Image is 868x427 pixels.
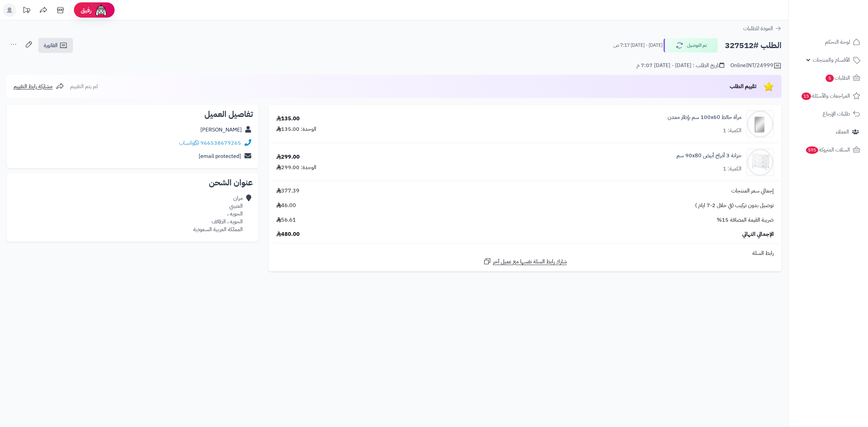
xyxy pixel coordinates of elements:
[200,139,241,147] a: 966538679265
[193,195,243,233] div: مران العتيبي الحويه ، الحويه ، الطائف المملكة العربية السعودية
[199,152,241,160] a: [email protected]
[200,126,242,134] a: [PERSON_NAME]
[793,88,864,104] a: المراجعات والأسئلة15
[725,39,782,53] h2: الطلب #327512
[731,187,774,195] span: إجمالي سعر المنتجات
[743,24,782,33] a: العودة للطلبات
[276,202,296,209] span: 46.00
[793,70,864,86] a: الطلبات5
[668,114,742,121] a: مرآة حائط 100x60 سم بإطار معدن
[664,38,718,53] button: تم التوصيل
[717,216,774,224] span: ضريبة القيمة المضافة 15%
[14,82,53,90] span: مشاركة رابط التقييم
[276,164,316,171] div: الوحدة: 299.00
[836,127,849,137] span: العملاء
[822,5,862,19] img: logo-2.png
[730,62,782,70] div: OnlineINT/24999
[793,124,864,140] a: العملاء
[793,106,864,122] a: طلبات الإرجاع
[276,216,296,224] span: 56.61
[636,62,724,69] div: تاريخ الطلب : [DATE] - [DATE] 7:07 م
[813,55,850,65] span: الأقسام والمنتجات
[613,42,663,49] small: [DATE] - [DATE] 7:17 ص
[483,257,567,266] a: شارك رابط السلة نفسها مع عميل آخر
[276,125,316,133] div: الوحدة: 135.00
[271,249,779,257] div: رابط السلة
[742,230,774,238] span: الإجمالي النهائي
[793,34,864,50] a: لوحة التحكم
[743,24,773,33] span: العودة للطلبات
[723,165,742,173] div: الكمية: 1
[81,6,92,14] span: رفيق
[793,142,864,158] a: السلات المتروكة595
[801,91,850,101] span: المراجعات والأسئلة
[12,179,253,187] h2: عنوان الشحن
[747,110,773,138] img: 1701358705-white100.60-90x90.jpg
[276,187,299,195] span: 377.39
[179,139,199,147] a: واتساب
[825,37,850,47] span: لوحة التحكم
[802,93,811,100] span: 15
[276,230,300,238] span: 480.00
[730,82,756,90] span: تقييم الطلب
[826,75,834,82] span: 5
[695,202,774,209] span: توصيل بدون تركيب (في خلال 2-7 ايام )
[94,3,108,17] img: ai-face.png
[806,146,818,154] span: 595
[747,149,773,176] img: 1735368701-110115010015110115010015-90x90.jpg
[44,41,58,49] span: الفاتورة
[18,3,35,19] a: تحديثات المنصة
[14,82,64,90] a: مشاركة رابط التقييم
[805,145,850,155] span: السلات المتروكة
[823,109,850,119] span: طلبات الإرجاع
[12,110,253,118] h2: تفاصيل العميل
[493,258,567,266] span: شارك رابط السلة نفسها مع عميل آخر
[38,38,73,53] a: الفاتورة
[723,127,742,135] div: الكمية: 1
[276,153,300,161] div: 299.00
[70,82,98,90] span: لم يتم التقييم
[676,152,742,160] a: خزانة 3 أدراج أبيض ‎90x80 سم‏
[825,73,850,83] span: الطلبات
[276,115,300,123] div: 135.00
